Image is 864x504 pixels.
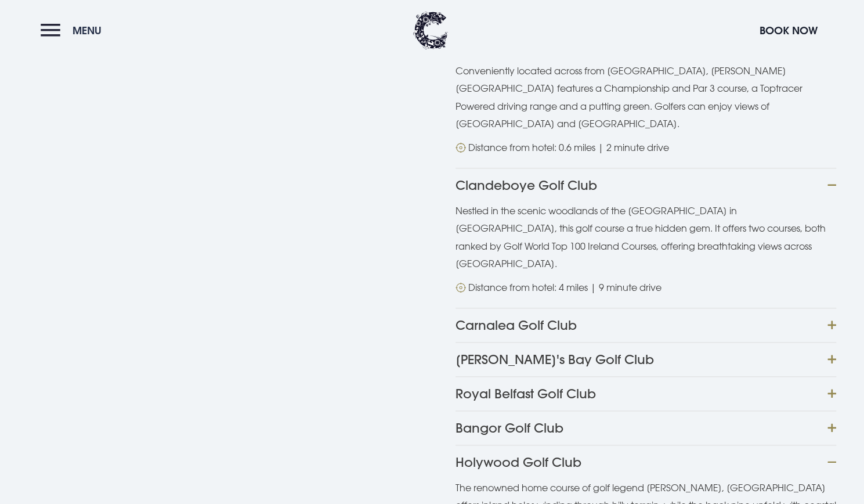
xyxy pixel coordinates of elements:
[73,24,102,37] span: Menu
[456,445,836,479] button: Holywood Golf Club
[456,411,836,445] button: Bangor Golf Club
[41,18,107,43] button: Menu
[468,139,669,156] p: Distance from hotel: 0.6 miles | 2 minute drive
[456,168,836,202] button: Clandeboye Golf Club
[456,376,836,411] button: Royal Belfast Golf Club
[456,202,836,273] p: Nestled in the scenic woodlands of the [GEOGRAPHIC_DATA] in [GEOGRAPHIC_DATA], this golf course a...
[468,279,661,296] p: Distance from hotel: 4 miles | 9 minute drive
[456,342,836,376] button: [PERSON_NAME]'s Bay Golf Club
[456,62,836,133] p: Conveniently located across from [GEOGRAPHIC_DATA], [PERSON_NAME][GEOGRAPHIC_DATA] features a Cha...
[754,18,823,43] button: Book Now
[413,12,448,49] img: Clandeboye Lodge
[456,308,836,342] button: Carnalea Golf Club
